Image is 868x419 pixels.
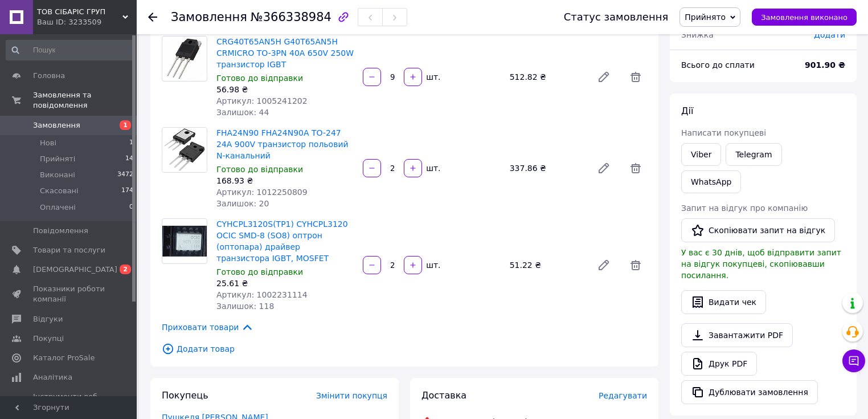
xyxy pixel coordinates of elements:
[33,353,95,363] span: Каталог ProSale
[423,259,441,271] div: шт.
[33,226,88,236] span: Повідомлення
[33,245,105,255] span: Товари та послуги
[624,254,647,276] span: Видалити
[505,160,588,176] div: 337.86 ₴
[162,226,207,257] img: CYHCPL3120S(TP1) CYHCPL3120 OCIC SMD-8 (SO8) оптрон (оптопара) драйвер транзистора IGBT, MOSFET
[681,352,757,376] a: Друк PDF
[814,30,845,39] span: Додати
[752,9,857,26] button: Замовлення виконано
[681,170,741,193] a: WhatsApp
[166,36,203,81] img: CRG40T65AN5H G40T65AN5H CRMICRO TO-3PN 40A 650V 250W транзистор IGBT
[216,278,354,289] div: 25.61 ₴
[216,128,349,160] a: FHA24N90 FHA24N90A TO-247 24A 900V транзистор польовий N-канальний
[564,11,669,23] div: Статус замовлення
[726,143,781,166] a: Telegram
[421,390,466,401] span: Доставка
[216,96,308,105] span: Артикул: 1005241202
[129,202,133,213] span: 0
[761,13,847,22] span: Замовлення виконано
[117,170,133,180] span: 3472
[171,10,247,24] span: Замовлення
[216,290,308,299] span: Артикул: 1002231114
[40,170,75,180] span: Виконані
[121,186,133,196] span: 174
[681,248,841,280] span: У вас є 30 днів, щоб відправити запит на відгук покупцеві, скопіювавши посилання.
[681,380,818,404] button: Дублювати замовлення
[162,390,208,401] span: Покупець
[216,199,269,208] span: Залишок: 20
[681,204,808,213] span: Запит на відгук про компанію
[681,128,766,137] span: Написати покупцеві
[681,105,693,116] span: Дії
[40,154,75,164] span: Прийняті
[216,84,354,95] div: 56.98 ₴
[216,37,354,69] a: CRG40T65AN5H G40T65AN5H CRMICRO TO-3PN 40A 650V 250W транзистор IGBT
[216,267,303,276] span: Готово до відправки
[216,302,274,311] span: Залишок: 118
[216,188,308,197] span: Артикул: 1012250809
[216,175,354,186] div: 168.93 ₴
[125,154,133,164] span: 14
[33,120,80,131] span: Замовлення
[316,391,387,400] span: Змінити покупця
[681,290,766,314] button: Видати чек
[423,71,441,83] div: шт.
[216,74,303,83] span: Готово до відправки
[33,314,63,324] span: Відгуки
[216,165,303,174] span: Готово до відправки
[681,60,755,70] span: Всього до сплати
[592,66,615,88] a: Редагувати
[681,30,714,39] span: Знижка
[162,321,253,333] span: Приховати товари
[6,40,134,60] input: Пошук
[33,265,117,275] span: [DEMOGRAPHIC_DATA]
[624,157,647,180] span: Видалити
[33,392,105,412] span: Інструменти веб-майстра та SEO
[685,13,726,22] span: Прийнято
[681,323,793,347] a: Завантажити PDF
[33,284,105,304] span: Показники роботи компанії
[624,66,647,88] span: Видалити
[505,69,588,85] div: 512.82 ₴
[33,90,137,111] span: Замовлення та повідомлення
[423,162,441,174] div: шт.
[599,391,647,400] span: Редагувати
[592,157,615,180] a: Редагувати
[148,11,157,23] div: Повернутися назад
[37,17,137,27] div: Ваш ID: 3233509
[842,349,865,372] button: Чат з покупцем
[33,333,64,344] span: Покупці
[251,10,331,24] span: №366338984
[681,218,835,242] button: Скопіювати запит на відгук
[37,7,122,17] span: ТОВ СІБАРІС ГРУП
[505,257,588,273] div: 51.22 ₴
[805,60,845,70] b: 901.90 ₴
[129,138,133,148] span: 1
[592,254,615,276] a: Редагувати
[40,186,79,196] span: Скасовані
[681,143,721,166] a: Viber
[33,71,65,81] span: Головна
[40,202,76,213] span: Оплачені
[120,120,131,130] span: 1
[216,219,348,263] a: CYHCPL3120S(TP1) CYHCPL3120 OCIC SMD-8 (SO8) оптрон (оптопара) драйвер транзистора IGBT, MOSFET
[216,108,269,117] span: Залишок: 44
[120,265,131,274] span: 2
[33,372,72,383] span: Аналітика
[162,343,647,355] span: Додати товар
[162,128,207,172] img: FHA24N90 FHA24N90A TO-247 24A 900V транзистор польовий N-канальний
[40,138,56,148] span: Нові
